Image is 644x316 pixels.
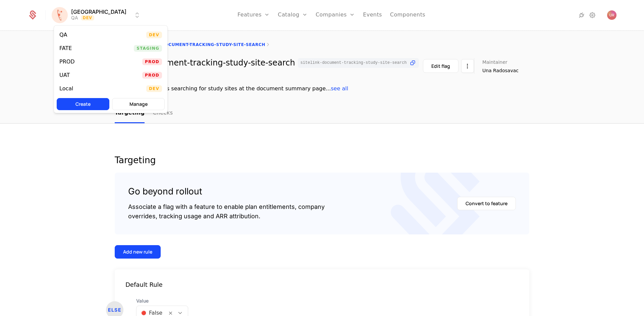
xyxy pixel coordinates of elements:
[112,98,165,110] button: Manage
[54,25,168,113] div: Select environment
[134,45,162,52] span: Staging
[142,58,162,65] span: Prod
[146,85,162,92] span: Dev
[142,72,162,79] span: Prod
[59,46,72,51] div: FATE
[146,32,162,38] span: Dev
[57,98,109,110] button: Create
[59,73,70,78] div: UAT
[59,32,67,38] div: QA
[59,59,75,64] div: PROD
[59,86,73,91] div: Local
